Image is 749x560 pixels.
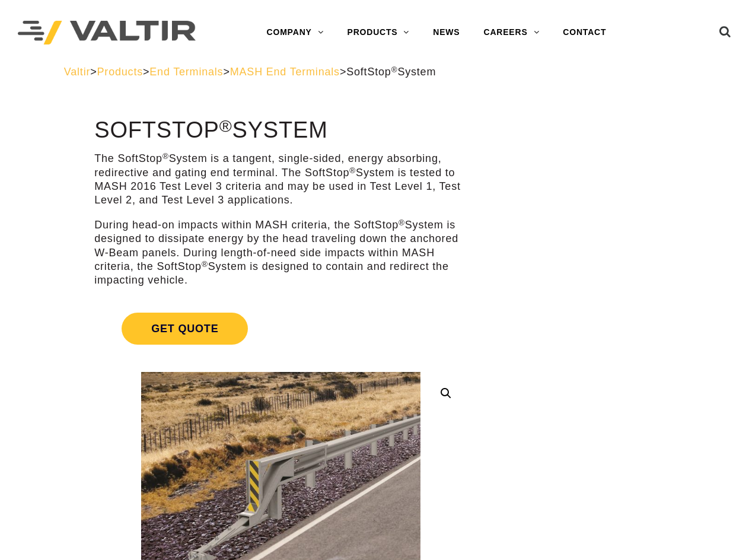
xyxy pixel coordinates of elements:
a: CAREERS [471,21,551,44]
p: During head-on impacts within MASH criteria, the SoftStop System is designed to dissipate energy ... [94,218,467,288]
a: Get Quote [94,298,467,359]
p: The SoftStop System is a tangent, single-sided, energy absorbing, redirective and gating end term... [94,152,467,208]
a: Products [97,66,143,78]
a: COMPANY [255,21,336,44]
sup: ® [349,166,356,175]
sup: ® [202,260,208,269]
a: MASH End Terminals [230,66,340,78]
a: CONTACT [551,21,618,44]
sup: ® [399,218,405,227]
sup: ® [219,116,232,135]
span: SoftStop System [346,66,436,78]
sup: ® [391,65,398,74]
a: End Terminals [149,66,223,78]
h1: SoftStop System [94,118,467,143]
a: NEWS [421,21,471,44]
sup: ® [162,152,169,161]
div: > > > > [64,65,686,79]
span: Get Quote [122,313,248,345]
a: Valtir [64,66,90,78]
img: Valtir [18,21,196,45]
a: PRODUCTS [336,21,422,44]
